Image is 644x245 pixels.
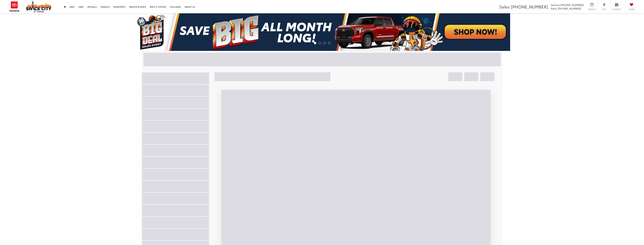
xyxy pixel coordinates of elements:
[588,8,596,11] span: Service
[551,3,560,7] span: Service
[551,7,557,10] span: Parts
[511,4,548,10] span: [PHONE_NUMBER]
[612,8,621,11] span: Contact
[627,8,636,11] span: Saved
[134,13,510,51] img: Big Deal Sales Event
[558,7,581,10] span: [PHONE_NUMBER]
[600,8,608,11] span: Map
[499,4,510,10] span: Sales
[26,1,51,12] img: Space City Toyota
[560,3,584,7] span: [PHONE_NUMBER]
